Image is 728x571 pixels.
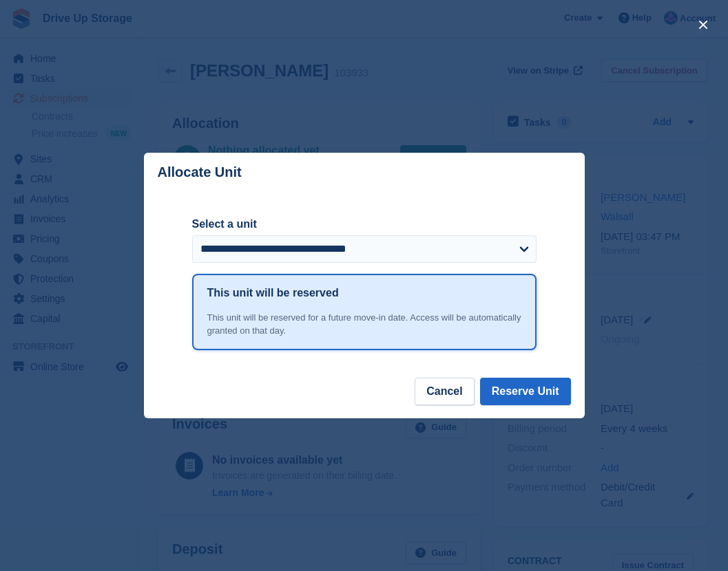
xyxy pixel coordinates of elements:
div: This unit will be reserved for a future move-in date. Access will be automatically granted on tha... [207,311,521,338]
p: Allocate Unit [158,164,242,180]
button: close [692,14,714,36]
label: Select a unit [192,216,537,233]
button: Reserve Unit [480,378,571,405]
h1: This unit will be reserved [207,285,339,301]
button: Cancel [415,378,474,405]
